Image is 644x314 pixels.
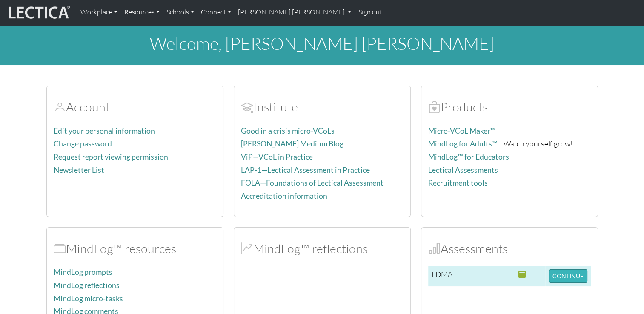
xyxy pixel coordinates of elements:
p: —Watch yourself grow! [428,137,591,150]
span: Account [241,99,253,114]
span: MindLog [241,241,253,256]
a: MindLog micro-tasks [54,294,123,303]
span: MindLog™ resources [54,241,66,256]
a: Newsletter List [54,166,104,174]
a: ViP—VCoL in Practice [241,152,313,161]
a: Sign out [355,3,385,21]
a: Good in a crisis micro-VCoLs [241,126,335,135]
h2: Assessments [428,241,591,256]
span: This Assessment closes on: 2025-10-14 02:00 [518,269,526,279]
a: Schools [163,3,197,21]
h2: Institute [241,100,404,114]
a: Accreditation information [241,191,327,200]
a: Request report viewing permission [54,152,168,161]
a: MindLog prompts [54,268,112,277]
a: MindLog™ for Educators [428,152,509,161]
h2: Products [428,100,591,114]
a: Edit your personal information [54,126,155,135]
a: MindLog reflections [54,281,120,290]
span: Products [428,99,441,114]
a: Workplace [77,3,121,21]
a: [PERSON_NAME] Medium Blog [241,139,343,148]
button: CONTINUE [549,269,587,283]
h2: Account [54,100,216,114]
a: FOLA—Foundations of Lectical Assessment [241,178,384,187]
span: Assessments [428,241,441,256]
a: Connect [197,3,235,21]
a: Micro-VCoL Maker™ [428,126,496,135]
h2: MindLog™ resources [54,241,216,256]
h2: MindLog™ reflections [241,241,404,256]
a: Change password [54,139,112,148]
a: Recruitment tools [428,178,488,187]
a: MindLog for Adults™ [428,139,498,148]
a: LAP-1—Lectical Assessment in Practice [241,166,370,174]
span: Account [54,99,66,114]
img: lecticalive [6,4,70,20]
td: LDMA [428,266,464,286]
a: Lectical Assessments [428,166,498,174]
a: Resources [121,3,163,21]
a: [PERSON_NAME] [PERSON_NAME] [235,3,355,21]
